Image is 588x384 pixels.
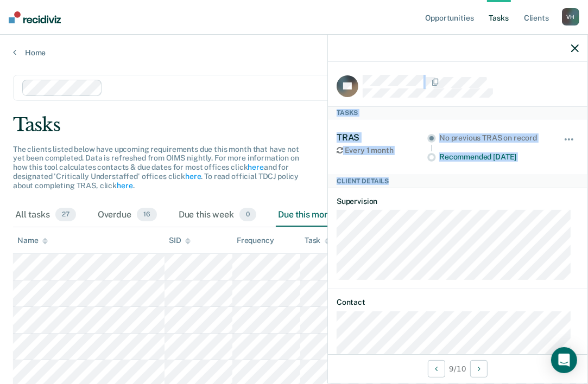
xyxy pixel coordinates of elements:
[55,208,76,222] span: 27
[137,208,157,222] span: 16
[9,11,61,23] img: Recidiviz
[169,236,191,245] div: SID
[470,360,488,377] button: Next Client
[176,203,258,227] div: Due this week
[337,298,579,307] dt: Contact
[328,175,587,188] div: Client Details
[428,360,445,377] button: Previous Client
[439,152,548,162] div: Recommended [DATE]
[276,203,363,227] div: Due this month
[237,236,274,245] div: Frequency
[439,133,548,143] div: No previous TRAS on record
[239,208,256,222] span: 0
[13,48,575,57] a: Home
[13,114,575,136] div: Tasks
[96,203,159,227] div: Overdue
[17,236,48,245] div: Name
[328,106,587,119] div: Tasks
[551,347,577,373] div: Open Intercom Messenger
[13,145,299,190] span: The clients listed below have upcoming requirements due this month that have not yet been complet...
[337,132,427,143] div: TRAS
[562,8,579,25] div: V H
[185,172,201,181] a: here
[117,181,132,190] a: here
[328,354,587,383] div: 9 / 10
[337,197,579,206] dt: Supervision
[305,236,330,245] div: Task
[248,163,263,171] a: here
[13,203,78,227] div: All tasks
[337,146,427,155] div: Every 1 month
